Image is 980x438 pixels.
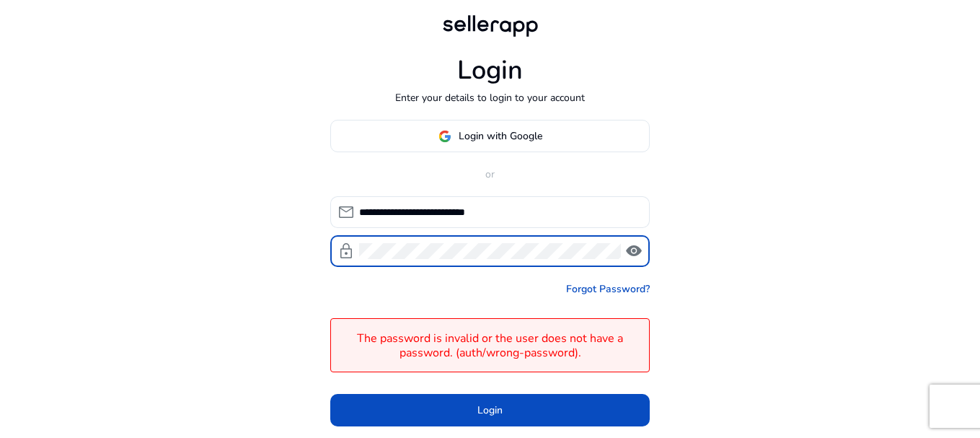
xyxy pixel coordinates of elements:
[459,128,542,144] span: Login with Google
[337,203,355,221] span: mail
[438,130,451,143] img: google-logo.svg
[395,90,585,105] p: Enter your details to login to your account
[566,281,650,297] a: Forgot Password?
[330,394,650,426] button: Login
[477,403,503,418] span: Login
[337,242,355,260] span: lock
[457,55,523,86] h1: Login
[625,242,643,260] span: visibility
[330,120,650,152] button: Login with Google
[338,332,642,359] h4: The password is invalid or the user does not have a password. (auth/wrong-password).
[330,167,650,182] p: or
